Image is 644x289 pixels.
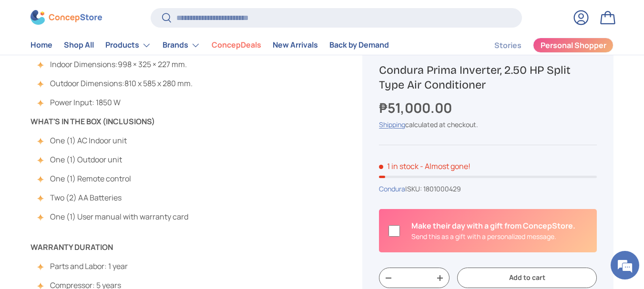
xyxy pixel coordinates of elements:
span: Power Input: 1850 W [50,97,121,108]
nav: Secondary [471,36,613,55]
div: Minimize live chat window [156,5,179,28]
a: Shop All [64,36,94,55]
nav: Primary [31,36,389,55]
span: We're online! [55,85,132,181]
li: One (1) Outdoor unit [40,154,188,165]
li: Indoor Dimensions: [40,59,193,70]
a: ConcepDeals [212,36,261,55]
li: One (1) Remote control [40,173,188,184]
li: Two (2) AA Batteries [40,192,188,203]
li: One (1) AC Indoor unit [40,135,188,146]
span: 1 in stock [379,161,419,171]
span: 1801000429 [423,184,461,193]
span: 810 x 585 x 280 mm. [124,78,193,89]
li: One (1) User manual with warranty card [40,211,188,222]
p: - Almost gone! [420,161,470,171]
a: Shipping [379,120,405,129]
summary: Products [100,36,157,55]
a: Stories [494,36,521,55]
li: Outdoor Dimensions: [40,78,193,89]
a: Condura [379,184,405,193]
span: Personal Shopper [541,42,606,50]
div: calculated at checkout. [379,120,597,130]
b: WHAT'S IN THE BOX (INCLUSIONS) [31,116,155,127]
b: WARRANTY DURATION [31,242,113,252]
span: 998 × 325 × 227 mm. [118,59,187,70]
a: Personal Shopper [533,38,613,53]
span: SKU: [407,184,422,193]
div: Chat with us now [50,53,160,66]
li: Parts and Labor: 1 year [40,260,128,272]
h1: Condura Prima Inverter, 2.50 HP Split Type Air Conditioner [379,62,597,91]
input: Is this a gift? [388,225,400,237]
div: Is this a gift? [411,220,575,241]
summary: Brands [157,36,206,55]
span: | [405,184,461,193]
a: New Arrivals [273,36,318,55]
a: Home [31,36,52,55]
textarea: Type your message and hit 'Enter' [5,190,182,223]
a: Back by Demand [329,36,389,55]
img: ConcepStore [31,10,102,25]
strong: ₱51,000.00 [379,99,454,117]
button: Add to cart [457,268,597,288]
